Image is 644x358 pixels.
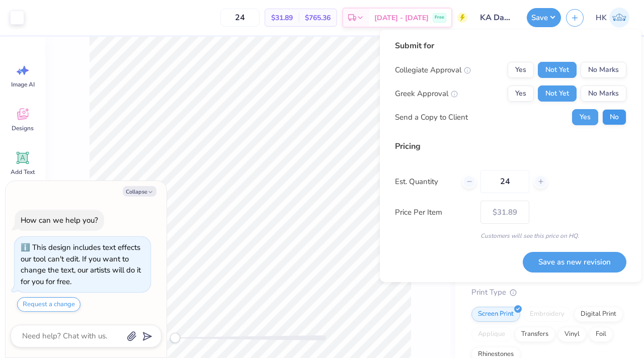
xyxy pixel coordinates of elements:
label: Price Per Item [395,207,473,218]
span: [DATE] - [DATE] [374,13,429,23]
button: Yes [508,85,534,102]
div: Print Type [471,287,624,298]
button: Request a change [17,297,80,312]
div: Screen Print [471,307,520,322]
div: Collegiate Approval [395,64,471,76]
input: Untitled Design [472,8,522,28]
button: No [602,109,626,125]
span: Add Text [11,168,35,176]
div: Vinyl [558,327,586,342]
div: Embroidery [523,307,571,322]
div: Greek Approval [395,88,458,100]
button: Not Yet [538,62,577,78]
button: No Marks [581,85,626,102]
input: – – [480,170,529,193]
button: Not Yet [538,85,577,102]
button: Collapse [123,186,156,197]
div: Foil [589,327,613,342]
div: This design includes text effects our tool can't edit. If you want to change the text, our artist... [21,242,141,287]
div: Pricing [395,140,626,152]
div: Applique [471,327,512,342]
span: Free [435,14,444,21]
button: Save [527,8,561,27]
div: Digital Print [574,307,623,322]
div: Submit for [395,40,626,52]
a: HK [591,8,634,28]
span: HK [596,12,607,24]
div: How can we help you? [21,215,98,225]
button: Yes [508,62,534,78]
label: Est. Quantity [395,176,455,188]
div: Send a Copy to Client [395,112,468,123]
button: No Marks [581,62,626,78]
button: Yes [572,109,598,125]
input: – – [220,9,260,27]
span: Image AI [11,80,35,88]
div: Transfers [515,327,555,342]
div: Accessibility label [170,333,180,343]
span: $765.36 [305,13,331,23]
img: Harry Kohler [609,8,629,28]
div: Customers will see this price on HQ. [395,231,626,240]
span: Designs [12,124,34,132]
span: $31.89 [271,13,293,23]
button: Save as new revision [523,252,626,273]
